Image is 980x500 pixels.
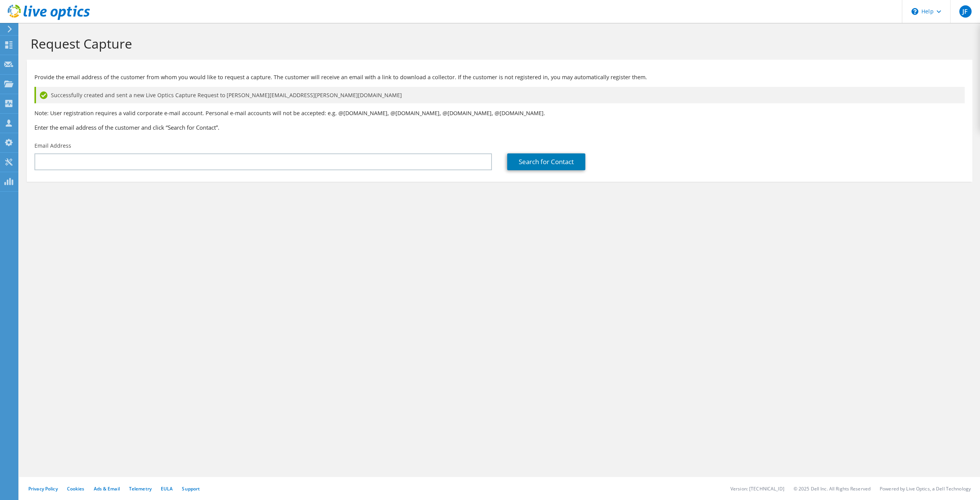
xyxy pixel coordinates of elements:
[182,485,200,492] a: Support
[129,485,152,492] a: Telemetry
[730,485,784,492] li: Version: [TECHNICAL_ID]
[28,485,58,492] a: Privacy Policy
[34,123,965,132] h3: Enter the email address of the customer and click “Search for Contact”.
[31,36,965,52] h1: Request Capture
[34,109,965,117] p: Note: User registration requires a valid corporate e-mail account. Personal e-mail accounts will ...
[911,8,918,15] svg: \n
[507,153,585,170] a: Search for Contact
[94,485,120,492] a: Ads & Email
[34,142,71,150] label: Email Address
[959,5,972,18] span: JF
[880,485,971,492] li: Powered by Live Optics, a Dell Technology
[51,91,402,99] span: Successfully created and sent a new Live Optics Capture Request to [PERSON_NAME][EMAIL_ADDRESS][P...
[161,485,173,492] a: EULA
[794,485,871,492] li: © 2025 Dell Inc. All Rights Reserved
[67,485,85,492] a: Cookies
[34,73,965,81] p: Provide the email address of the customer from whom you would like to request a capture. The cust...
